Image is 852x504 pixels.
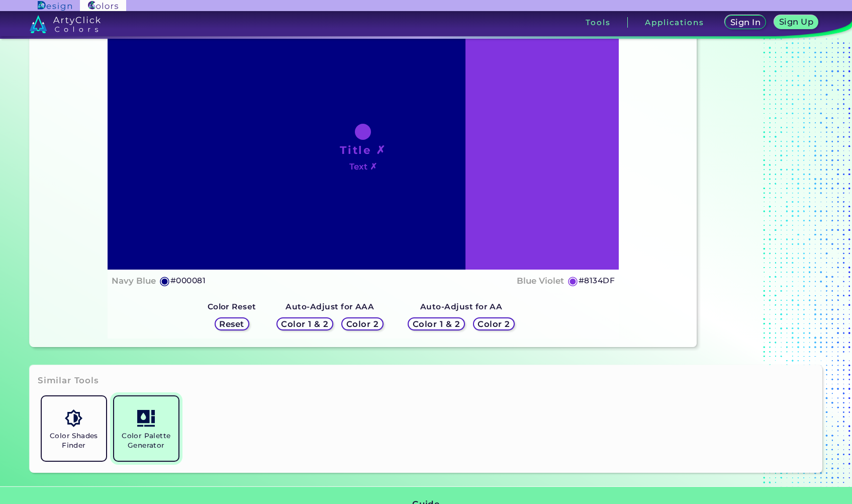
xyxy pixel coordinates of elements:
strong: Auto-Adjust for AAA [286,302,374,311]
h5: Color Shades Finder [46,431,102,450]
h5: ◉ [159,275,170,287]
h5: #000081 [170,274,206,287]
h3: Tools [586,19,610,26]
h3: Similar Tools [38,375,99,387]
img: icon_color_shades.svg [65,409,82,427]
h5: #8134DF [579,274,615,287]
h5: Color 2 [347,320,377,327]
h4: Text ✗ [349,159,377,174]
h4: Navy Blue [112,274,156,288]
h5: Reset [220,320,243,327]
h4: Blue Violet [517,274,564,288]
h5: Sign In [731,19,760,26]
img: ArtyClick Design logo [38,1,71,11]
h5: Color Palette Generator [118,431,174,450]
h3: Applications [645,19,704,26]
img: icon_col_pal_col.svg [137,409,155,427]
a: Sign Up [776,16,816,29]
a: Sign In [727,16,765,29]
strong: Color Reset [208,302,256,311]
h5: ◉ [567,275,579,287]
a: Color Shades Finder [38,392,110,465]
h5: Color 2 [479,320,509,327]
strong: Auto-Adjust for AA [420,302,502,311]
a: Color Palette Generator [110,392,182,465]
h5: Color 1 & 2 [414,320,458,327]
h5: Sign Up [780,18,812,26]
img: logo_artyclick_colors_white.svg [30,15,101,33]
h5: Color 1 & 2 [283,320,327,327]
h1: Title ✗ [340,142,386,157]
